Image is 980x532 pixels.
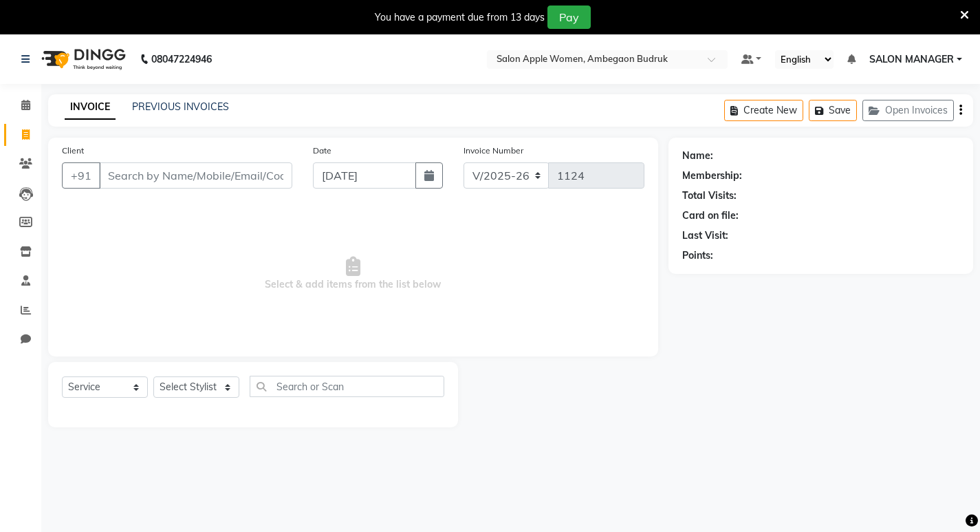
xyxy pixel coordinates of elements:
div: Name: [682,149,713,163]
label: Date [313,145,331,157]
a: PREVIOUS INVOICES [132,100,229,113]
div: Last Visit: [682,228,728,243]
button: Pay [547,6,591,29]
label: Client [62,145,84,157]
div: Points: [682,248,713,263]
b: 08047224946 [151,40,212,78]
a: INVOICE [65,95,116,120]
span: Select & add items from the list below [62,205,644,343]
button: Save [809,100,857,121]
input: Search or Scan [250,376,444,397]
div: Card on file: [682,209,739,223]
div: Total Visits: [682,189,737,203]
input: Search by Name/Mobile/Email/Code [99,162,292,189]
img: logo [35,40,129,78]
button: Create New [724,100,803,121]
label: Invoice Number [464,145,523,157]
button: +91 [62,162,100,189]
button: Open Invoices [862,100,954,121]
div: You have a payment due from 13 days [375,10,545,25]
span: SALON MANAGER [869,52,954,67]
div: Membership: [682,169,742,183]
